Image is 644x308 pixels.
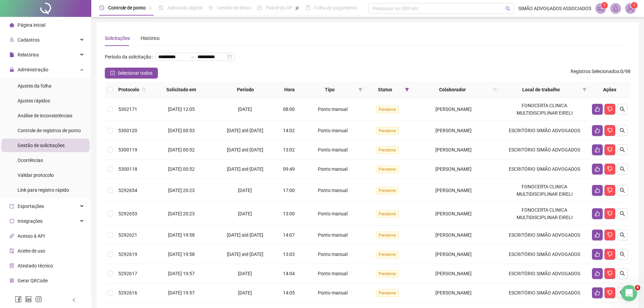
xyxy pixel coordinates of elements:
span: 09:49 [283,166,295,172]
span: SIMÃO ADVOGADOS ASSOCIADOS [518,5,591,12]
sup: Atualize o seu contato no menu Meus Dados [631,2,638,9]
span: [PERSON_NAME] [435,166,472,172]
img: 10724 [625,3,636,14]
span: [PERSON_NAME] [435,252,472,257]
span: [DATE] até [DATE] [227,166,263,172]
span: search [620,106,625,112]
span: [PERSON_NAME] [435,211,472,216]
span: Pendente [376,106,399,113]
span: Pendente [376,166,399,173]
span: home [9,23,14,27]
span: Aceite de uso [18,248,45,254]
span: Ponto manual [318,128,348,133]
span: 14:07 [283,232,295,238]
span: search [141,85,147,95]
span: file [9,52,14,57]
span: search [620,271,625,276]
span: [DATE] [238,211,252,216]
span: 5292621 [118,232,137,238]
span: Ajustes da folha [18,83,51,89]
span: Página inicial [18,22,45,28]
span: like [595,166,600,172]
span: filter [581,85,588,95]
span: 4 [635,285,640,290]
span: like [595,188,600,193]
span: dashboard [257,5,262,10]
span: dislike [607,188,613,193]
span: filter [405,88,409,92]
span: Ponto manual [318,166,348,172]
span: like [595,147,600,152]
span: search [620,211,625,216]
span: 1 [603,3,606,8]
span: search [492,85,499,95]
span: [DATE] [238,290,252,295]
span: book [305,5,310,10]
span: to [189,54,195,60]
span: like [595,290,600,295]
span: Ajustes rápidos [18,98,50,103]
span: dislike [607,232,613,238]
span: Ponto manual [318,271,348,276]
td: ESCRITÓRIO SIMÃO ADVOGADOS [500,264,589,283]
span: 14:04 [283,271,295,276]
span: 14:05 [283,290,295,295]
span: Ponto manual [318,211,348,216]
span: Ponto manual [318,188,348,193]
span: [PERSON_NAME] [435,271,472,276]
span: [DATE] até [DATE] [227,252,263,257]
span: Registros Selecionados [571,69,619,74]
span: filter [582,88,587,92]
span: 5292616 [118,290,137,295]
span: Pendente [376,289,399,297]
span: like [595,211,600,216]
span: like [595,271,600,276]
span: 5300120 [118,128,137,133]
span: [PERSON_NAME] [435,128,472,133]
span: search [620,232,625,238]
span: Pendente [376,146,399,154]
span: left [72,298,76,302]
span: Pendente [376,127,399,135]
span: Pendente [376,270,399,278]
span: Pendente [376,210,399,218]
span: dislike [607,166,613,172]
td: ESCRITÓRIO SIMÃO ADVOGADOS [500,121,589,140]
span: [DATE] 00:52 [168,147,195,152]
span: dislike [607,106,613,112]
span: Ponto manual [318,290,348,295]
span: [DATE] 20:23 [168,188,195,193]
td: FONOCERTA CLINICA MULTIDISCIPLINAR EIRELI [500,202,589,226]
span: Ocorrências [18,158,43,163]
td: ESCRITÓRIO SIMÃO ADVOGADOS [500,226,589,245]
th: Hora [277,82,301,98]
td: ESCRITÓRIO SIMÃO ADVOGADOS [500,160,589,179]
span: 5292654 [118,188,137,193]
span: Ponto manual [318,252,348,257]
span: clock-circle [99,5,104,10]
span: Controle de registros de ponto [18,128,81,133]
td: FONOCERTA CLINICA MULTIDISCIPLINAR EIRELI [500,179,589,202]
span: Ponto manual [318,147,348,152]
span: 1 [633,3,636,8]
sup: 1 [601,2,608,9]
span: user-add [9,38,14,42]
span: like [595,232,600,238]
span: dislike [607,252,613,257]
span: [PERSON_NAME] [435,232,472,238]
span: [DATE] até [DATE] [227,232,263,238]
span: [DATE] 20:23 [168,211,195,216]
span: [DATE] 00:53 [168,128,195,133]
div: Solicitações [105,34,130,42]
span: Tipo [304,86,356,93]
span: 17:00 [283,188,295,193]
button: Selecionar todos [105,68,158,78]
span: Cadastros [18,37,40,43]
span: Validar protocolo [18,172,54,178]
span: search [620,252,625,257]
span: solution [9,263,14,268]
span: facebook [15,296,22,303]
span: 13:00 [283,211,295,216]
span: Protocolo [118,86,139,93]
span: bell [613,5,619,11]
